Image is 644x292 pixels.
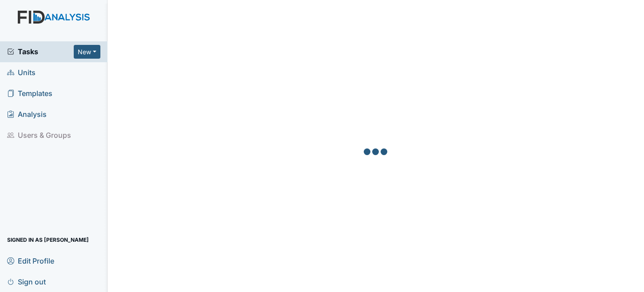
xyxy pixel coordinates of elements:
[7,66,36,80] span: Units
[7,254,54,268] span: Edit Profile
[7,275,46,288] span: Sign out
[7,46,74,57] a: Tasks
[74,45,100,59] button: New
[7,233,89,247] span: Signed in as [PERSON_NAME]
[7,108,47,121] span: Analysis
[7,87,52,100] span: Templates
